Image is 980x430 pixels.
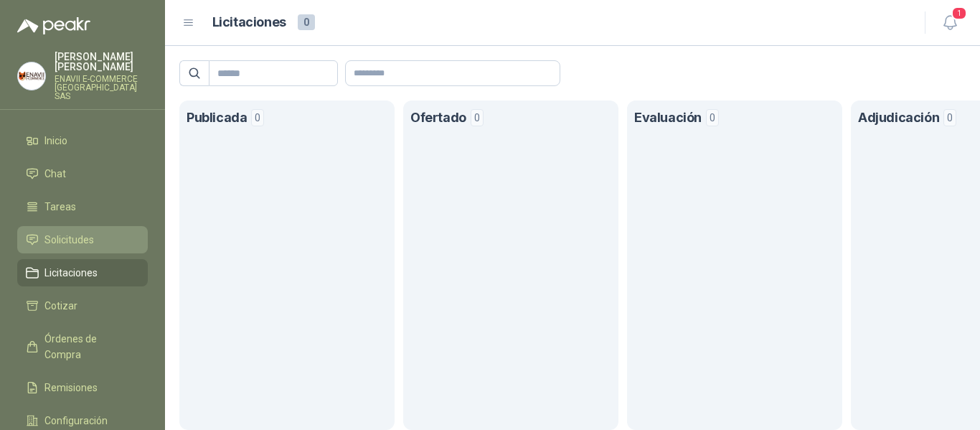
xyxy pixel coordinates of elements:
[44,413,108,429] span: Configuración
[44,298,77,314] span: Cotizar
[251,109,264,126] span: 0
[55,52,148,72] p: [PERSON_NAME] [PERSON_NAME]
[18,62,45,90] img: Company Logo
[17,226,148,253] a: Solicitudes
[410,108,466,128] h1: Ofertado
[706,109,719,126] span: 0
[44,199,76,215] span: Tareas
[858,108,939,128] h1: Adjudicación
[17,127,148,154] a: Inicio
[17,374,148,401] a: Remisiones
[17,17,90,34] img: Logo peakr
[44,232,94,248] span: Solicitudes
[44,331,134,363] span: Órdenes de Compra
[44,133,67,149] span: Inicio
[298,14,315,30] span: 0
[55,75,148,101] p: ENAVII E-COMMERCE [GEOGRAPHIC_DATA] SAS
[17,325,148,368] a: Órdenes de Compra
[44,166,66,182] span: Chat
[17,193,148,220] a: Tareas
[937,10,963,36] button: 1
[471,109,484,126] span: 0
[17,292,148,319] a: Cotizar
[187,108,247,128] h1: Publicada
[951,6,967,20] span: 1
[44,265,98,281] span: Licitaciones
[17,259,148,286] a: Licitaciones
[17,160,148,187] a: Chat
[943,109,956,126] span: 0
[44,380,98,396] span: Remisiones
[634,108,702,128] h1: Evaluación
[212,12,286,33] h1: Licitaciones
